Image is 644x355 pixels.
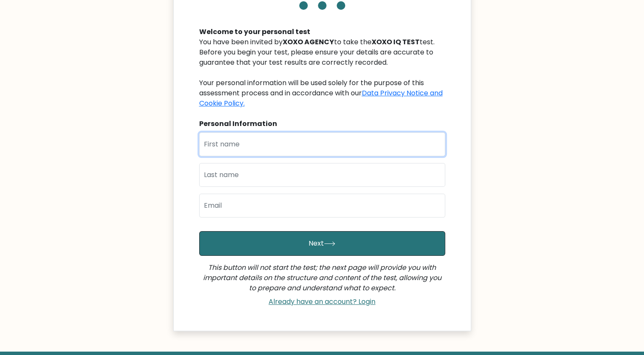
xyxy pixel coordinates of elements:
input: Last name [199,163,445,187]
a: Data Privacy Notice and Cookie Policy. [199,88,443,108]
input: First name [199,132,445,156]
a: Already have an account? Login [265,297,379,306]
button: Next [199,231,445,256]
i: This button will not start the test; the next page will provide you with important details on the... [203,263,441,293]
b: XOXO IQ TEST [372,37,420,47]
input: Email [199,194,445,218]
div: Personal Information [199,119,445,129]
div: Welcome to your personal test [199,27,445,37]
div: You have been invited by to take the test. Before you begin your test, please ensure your details... [199,37,445,109]
b: XOXO AGENCY [283,37,334,47]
